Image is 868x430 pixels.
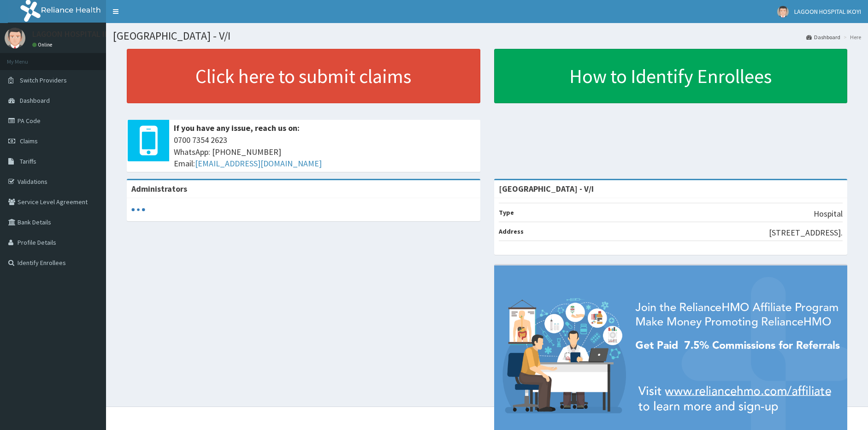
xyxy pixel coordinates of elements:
a: Dashboard [806,33,840,41]
a: Online [32,41,54,48]
p: LAGOON HOSPITAL IKOYI [32,30,121,38]
span: LAGOON HOSPITAL IKOYI [794,7,861,16]
strong: [GEOGRAPHIC_DATA] - V/I [499,183,594,194]
span: Switch Providers [20,76,67,84]
img: User Image [777,6,789,18]
a: [EMAIL_ADDRESS][DOMAIN_NAME] [195,158,322,169]
a: How to Identify Enrollees [494,49,848,103]
span: Claims [20,137,38,145]
img: User Image [5,28,25,48]
span: Dashboard [20,96,50,105]
b: Administrators [131,183,187,194]
h1: [GEOGRAPHIC_DATA] - V/I [113,30,861,42]
svg: audio-loading [131,203,145,217]
p: [STREET_ADDRESS]. [769,227,843,239]
b: If you have any issue, reach us on: [174,123,300,133]
b: Type [499,208,514,217]
li: Here [841,33,861,41]
a: Click here to submit claims [127,49,480,103]
span: Tariffs [20,157,36,165]
p: Hospital [814,208,843,220]
b: Address [499,227,524,236]
span: 0700 7354 2623 WhatsApp: [PHONE_NUMBER] Email: [174,134,476,170]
